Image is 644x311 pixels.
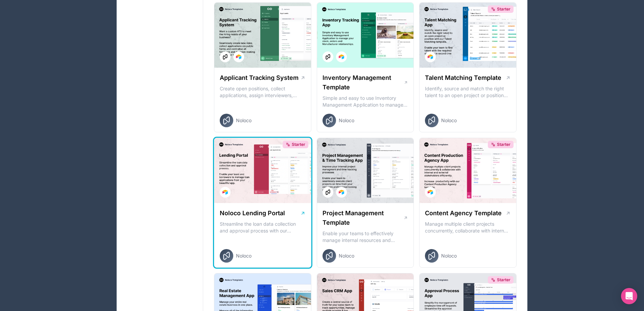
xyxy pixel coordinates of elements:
span: Noloco [339,252,354,259]
h1: Inventory Management Template [323,73,404,92]
p: Enable your teams to effectively manage internal resources and execute client projects on time. [323,230,408,244]
span: Noloco [441,252,457,259]
img: Airtable Logo [339,54,344,60]
span: Noloco [339,117,354,124]
span: Noloco [441,117,457,124]
h1: Applicant Tracking System [220,73,299,83]
span: Noloco [236,117,252,124]
img: Airtable Logo [428,54,433,60]
img: Airtable Logo [339,190,344,195]
span: Starter [497,277,510,283]
p: Identify, source and match the right talent to an open project or position with our Talent Matchi... [425,85,511,99]
p: Streamline the loan data collection and approval process with our Lending Portal template. [220,221,306,234]
img: Airtable Logo [222,190,228,195]
div: Open Intercom Messenger [621,288,637,304]
img: Airtable Logo [236,54,241,60]
span: Noloco [236,252,252,259]
p: Manage multiple client projects concurrently, collaborate with internal and external stakeholders... [425,221,511,234]
p: Simple and easy to use Inventory Management Application to manage your stock, orders and Manufact... [323,95,408,108]
h1: Talent Matching Template [425,73,501,83]
span: Starter [292,142,305,147]
span: Starter [497,6,510,12]
h1: Project Management Template [323,208,403,227]
span: Starter [497,142,510,147]
p: Create open positions, collect applications, assign interviewers, centralise candidate feedback a... [220,85,306,99]
h1: Content Agency Template [425,208,502,218]
h1: Noloco Lending Portal [220,208,285,218]
img: Airtable Logo [428,190,433,195]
